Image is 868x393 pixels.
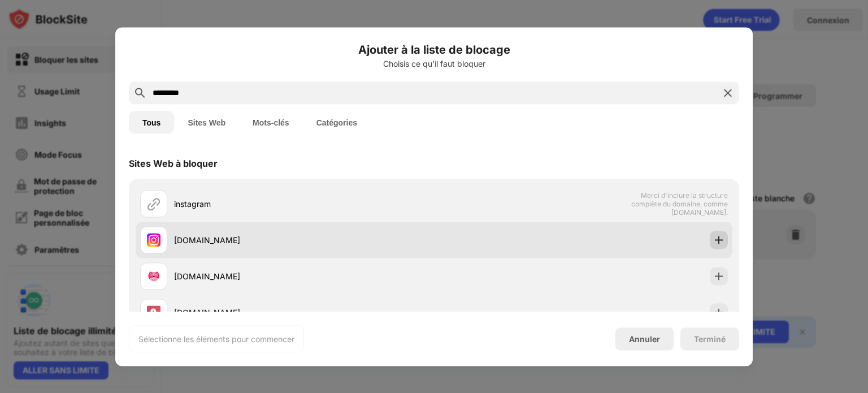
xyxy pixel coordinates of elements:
div: Choisis ce qu'il faut bloquer [129,59,739,68]
img: favicons [147,233,160,247]
div: [DOMAIN_NAME] [174,234,434,246]
div: Annuler [629,334,660,344]
div: Terminé [694,334,726,343]
img: favicons [147,269,160,283]
h6: Ajouter à la liste de blocage [129,41,739,58]
div: [DOMAIN_NAME] [174,306,434,318]
button: Tous [129,111,174,133]
img: url.svg [147,197,160,210]
div: instagram [174,198,434,210]
button: Mots-clés [239,111,303,133]
span: Merci d'inclure la structure complète du domaine, comme [DOMAIN_NAME]. [611,191,728,217]
div: Sites Web à bloquer [129,157,218,169]
button: Catégories [303,111,371,133]
div: [DOMAIN_NAME] [174,270,434,282]
img: search-close [721,86,735,100]
button: Sites Web [174,111,239,133]
img: search.svg [133,86,147,100]
div: Sélectionne les éléments pour commencer [138,333,294,344]
img: favicons [147,305,160,319]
